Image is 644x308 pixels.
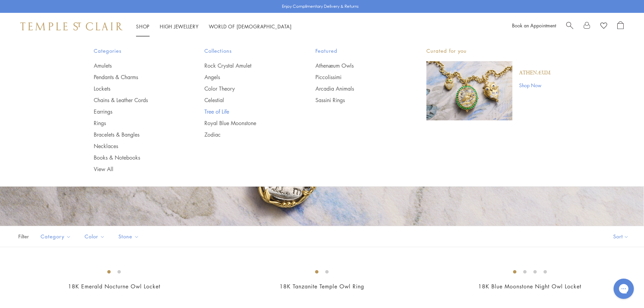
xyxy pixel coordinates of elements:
p: Curated for you [426,47,551,55]
a: Color Theory [204,85,288,92]
button: Stone [113,229,144,244]
a: Piccolissimi [315,73,399,81]
button: Category [36,229,76,244]
span: Featured [315,47,399,55]
a: Shop Now [519,81,551,89]
a: Book an Appointment [512,22,556,29]
a: Tree of Life [204,108,288,115]
a: ShopShop [136,23,150,30]
a: View Wishlist [600,21,607,31]
a: Amulets [94,62,178,69]
nav: Main navigation [136,22,292,31]
a: 18K Blue Moonstone Night Owl Locket [478,283,581,290]
a: Royal Blue Moonstone [204,119,288,127]
a: Rings [94,119,178,127]
span: Category [37,232,76,241]
a: Athenæum Owls [315,62,399,69]
span: Categories [94,47,178,55]
a: Earrings [94,108,178,115]
span: Collections [204,47,288,55]
span: Color [81,232,110,241]
p: Enjoy Complimentary Delivery & Returns [282,3,359,10]
a: Angels [204,73,288,81]
img: Temple St. Clair [20,22,123,30]
a: 18K Emerald Nocturne Owl Locket [68,283,160,290]
button: Show sort by [598,226,644,247]
a: Search [566,21,573,31]
iframe: Gorgias live chat messenger [610,276,637,301]
a: Rock Crystal Amulet [204,62,288,69]
a: Lockets [94,85,178,92]
a: Chains & Leather Cords [94,96,178,104]
a: View All [94,165,178,173]
span: Stone [115,232,144,241]
a: High JewelleryHigh Jewellery [160,23,199,30]
a: Pendants & Charms [94,73,178,81]
a: World of [DEMOGRAPHIC_DATA]World of [DEMOGRAPHIC_DATA] [209,23,292,30]
a: Arcadia Animals [315,85,399,92]
a: Books & Notebooks [94,154,178,161]
a: Zodiac [204,131,288,138]
a: Athenæum [519,69,551,77]
a: Sassini Rings [315,96,399,104]
a: Celestial [204,96,288,104]
button: Color [80,229,110,244]
a: Necklaces [94,142,178,150]
a: Bracelets & Bangles [94,131,178,138]
a: Open Shopping Bag [617,21,624,31]
a: 18K Tanzanite Temple Owl Ring [280,283,364,290]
